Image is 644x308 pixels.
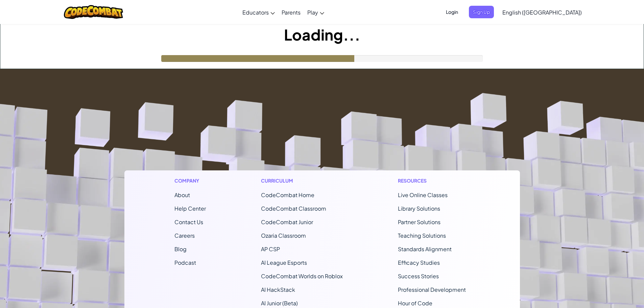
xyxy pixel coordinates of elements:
[174,191,190,198] a: About
[398,273,439,280] a: Success Stories
[398,177,470,184] h1: Resources
[304,3,328,21] a: Play
[174,259,196,266] a: Podcast
[261,218,313,226] a: CodeCombat Junior
[261,205,326,212] a: CodeCombat Classroom
[398,259,440,266] a: Efficacy Studies
[307,9,318,16] span: Play
[174,245,187,253] a: Blog
[174,218,203,226] span: Contact Us
[0,24,644,45] h1: Loading...
[239,3,278,21] a: Educators
[499,3,585,21] a: English ([GEOGRAPHIC_DATA])
[261,300,298,307] a: AI Junior (Beta)
[398,232,446,239] a: Teaching Solutions
[398,218,440,226] a: Partner Solutions
[398,191,448,198] a: Live Online Classes
[261,245,280,253] a: AP CSP
[398,286,466,293] a: Professional Development
[261,191,314,198] span: CodeCombat Home
[174,205,206,212] a: Help Center
[242,9,269,16] span: Educators
[502,9,582,16] span: English ([GEOGRAPHIC_DATA])
[261,273,343,280] a: CodeCombat Worlds on Roblox
[398,245,452,253] a: Standards Alignment
[469,6,494,18] button: Sign Up
[261,232,306,239] a: Ozaria Classroom
[64,5,123,19] img: CodeCombat logo
[174,177,206,184] h1: Company
[442,6,462,18] button: Login
[261,286,295,293] a: AI HackStack
[261,259,307,266] a: AI League Esports
[174,232,195,239] a: Careers
[398,205,440,212] a: Library Solutions
[261,177,343,184] h1: Curriculum
[398,300,432,307] a: Hour of Code
[278,3,304,21] a: Parents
